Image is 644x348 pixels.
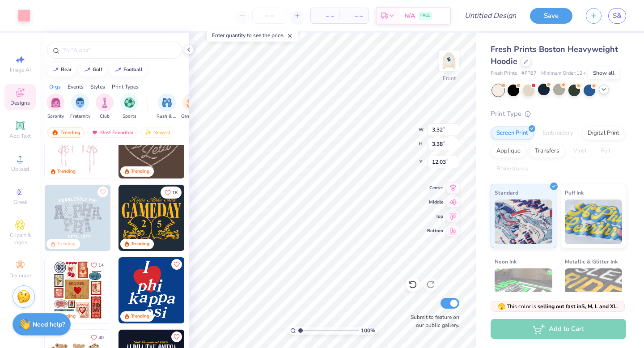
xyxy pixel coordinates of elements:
div: Trending [131,241,149,247]
div: Front [443,74,456,82]
div: golf [93,67,102,72]
div: Trending [131,313,149,320]
div: Show all [588,67,619,79]
span: This color is . [498,302,618,310]
span: Game Day [181,113,202,120]
img: Sports Image [124,98,135,108]
span: Neon Ink [495,257,517,266]
span: S& [613,11,622,21]
strong: Need help? [33,320,65,329]
span: N/A [404,11,415,21]
img: d12a98c7-f0f7-4345-bf3a-b9f1b718b86e [110,112,177,178]
span: FREE [420,13,430,19]
button: filter button [70,93,90,120]
div: Applique [491,144,526,158]
div: bear [61,67,72,72]
span: Minimum Order: 12 + [541,70,586,77]
span: Fraternity [70,113,90,120]
img: Neon Ink [495,268,552,313]
input: Untitled Design [458,7,523,25]
div: Styles [90,83,105,91]
img: trend_line.gif [52,67,59,72]
span: – – [345,11,363,21]
span: Upload [11,166,29,173]
button: Like [171,259,182,270]
span: 100 % [361,327,375,335]
button: Like [87,331,108,344]
img: a3f22b06-4ee5-423c-930f-667ff9442f68 [110,185,177,251]
span: Clipart & logos [4,232,36,246]
img: Club Image [100,98,110,108]
div: Foil [595,144,616,158]
button: filter button [157,93,177,120]
strong: selling out fast in S, M, L and XL [538,303,617,310]
div: Transfers [529,144,565,158]
span: Fresh Prints [491,70,517,77]
img: trend_line.gif [84,67,91,72]
span: 🫣 [498,302,505,311]
img: 83dda5b0-2158-48ca-832c-f6b4ef4c4536 [45,112,111,178]
div: Rhinestones [491,162,534,176]
div: Print Type [491,109,626,119]
button: bear [47,63,76,76]
button: football [110,63,147,76]
img: f6158eb7-cc5b-49f7-a0db-65a8f5223f4c [119,257,185,323]
div: Screen Print [491,127,534,140]
img: 6de2c09e-6ade-4b04-8ea6-6dac27e4729e [45,257,111,323]
div: Events [68,83,84,91]
img: 12710c6a-dcc0-49ce-8688-7fe8d5f96fe2 [119,112,185,178]
div: Print Types [112,83,139,91]
button: Like [87,259,108,271]
span: Decorate [9,272,31,279]
div: Orgs [49,83,61,91]
img: most_fav.gif [91,129,98,136]
img: b8819b5f-dd70-42f8-b218-32dd770f7b03 [119,185,185,251]
img: Standard [495,199,552,244]
span: Add Text [9,132,31,140]
button: filter button [96,93,114,120]
span: # FP87 [521,70,537,77]
img: Puff Ink [565,199,623,244]
button: Like [97,187,108,197]
div: filter for Club [96,93,114,120]
span: Sorority [47,113,64,120]
img: b0e5e834-c177-467b-9309-b33acdc40f03 [110,257,177,323]
span: Fresh Prints Boston Heavyweight Hoodie [491,44,618,67]
span: 18 [172,191,178,195]
button: golf [79,63,106,76]
div: filter for Sports [120,93,138,120]
img: 5a4b4175-9e88-49c8-8a23-26d96782ddc6 [45,185,111,251]
span: Rush & Bid [157,113,177,120]
div: Trending [57,168,76,175]
img: 8dd0a095-001a-4357-9dc2-290f0919220d [184,257,250,323]
div: filter for Fraternity [70,93,90,120]
img: Metallic & Glitter Ink [565,268,623,313]
span: Middle [427,199,443,205]
img: Newest.gif [144,129,152,136]
div: Trending [57,241,76,247]
span: Bottom [427,228,443,234]
button: Like [171,331,182,342]
img: Sorority Image [51,98,61,108]
img: Game Day Image [186,98,197,108]
button: filter button [120,93,138,120]
button: filter button [47,93,64,120]
span: 40 [98,335,104,340]
span: Standard [495,188,518,197]
div: filter for Rush & Bid [157,93,177,120]
span: Club [100,113,110,120]
div: Vinyl [568,144,593,158]
div: filter for Sorority [47,93,64,120]
div: Newest [140,127,174,138]
img: Fraternity Image [75,98,85,108]
img: Rush & Bid Image [162,98,172,108]
img: ead2b24a-117b-4488-9b34-c08fd5176a7b [184,112,250,178]
button: filter button [181,93,202,120]
span: Puff Ink [565,188,584,197]
span: Image AI [10,66,31,73]
span: – – [316,11,334,21]
img: trend_line.gif [114,67,122,72]
span: Metallic & Glitter Ink [565,257,618,266]
div: Trending [47,127,85,138]
label: Submit to feature on our public gallery. [406,313,459,329]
